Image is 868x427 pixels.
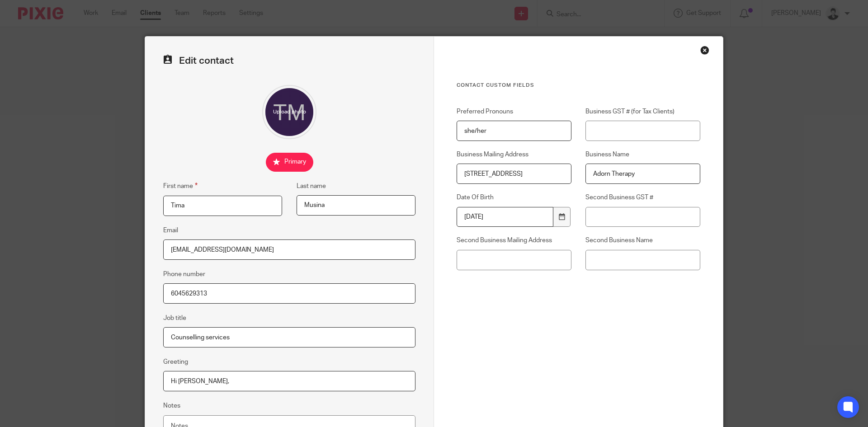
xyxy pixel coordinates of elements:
[585,236,700,245] label: Second Business Name
[457,82,700,89] h3: Contact Custom fields
[163,270,205,279] label: Phone number
[163,401,180,410] label: Notes
[163,314,186,323] label: Job title
[457,150,571,159] label: Business Mailing Address
[585,193,700,202] label: Second Business GST #
[163,181,198,191] label: First name
[457,107,571,116] label: Preferred Pronouns
[457,236,571,245] label: Second Business Mailing Address
[457,207,553,227] input: YYYY-MM-DD
[163,55,415,67] h2: Edit contact
[297,182,326,191] label: Last name
[163,357,188,366] label: Greeting
[457,193,571,202] label: Date Of Birth
[585,150,700,159] label: Business Name
[700,46,709,55] div: Close this dialog window
[163,371,415,391] input: e.g. Dear Mrs. Appleseed or Hi Sam
[585,107,700,116] label: Business GST # (for Tax Clients)
[163,226,178,235] label: Email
